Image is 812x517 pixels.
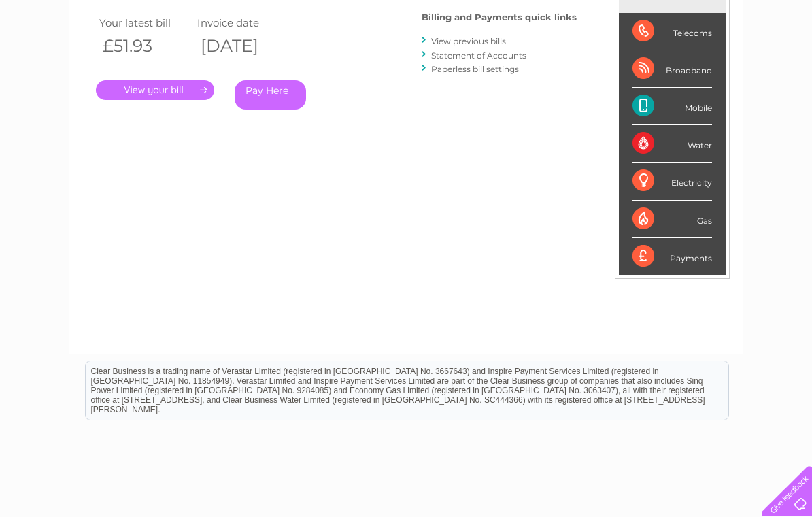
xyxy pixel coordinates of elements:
[194,32,292,60] th: [DATE]
[607,58,637,68] a: Energy
[235,80,306,110] a: Pay Here
[86,7,728,66] div: Clear Business is a trading name of Verastar Limited (registered in [GEOGRAPHIC_DATA] No. 3667643...
[96,14,194,32] td: Your latest bill
[632,163,712,200] div: Electricity
[96,32,194,60] th: £51.93
[632,238,712,275] div: Payments
[722,58,755,68] a: Contact
[694,58,713,68] a: Blog
[194,14,292,32] td: Invoice date
[96,80,214,100] a: .
[422,12,577,22] h4: Billing and Payments quick links
[632,125,712,163] div: Water
[645,58,686,68] a: Telecoms
[632,201,712,238] div: Gas
[29,35,98,77] img: logo.png
[632,88,712,125] div: Mobile
[556,7,649,24] a: 0333 014 3131
[431,64,519,74] a: Paperless bill settings
[632,50,712,88] div: Broadband
[767,58,799,68] a: Log out
[632,13,712,50] div: Telecoms
[431,50,526,61] a: Statement of Accounts
[573,58,598,68] a: Water
[431,36,506,46] a: View previous bills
